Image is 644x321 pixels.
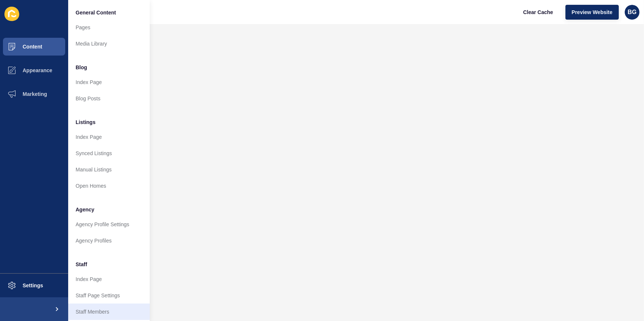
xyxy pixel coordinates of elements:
[517,5,560,20] button: Clear Cache
[76,206,94,213] span: Agency
[68,271,150,287] a: Index Page
[68,216,150,233] a: Agency Profile Settings
[572,9,613,16] span: Preview Website
[76,64,87,71] span: Blog
[76,261,87,268] span: Staff
[68,161,150,178] a: Manual Listings
[523,9,553,16] span: Clear Cache
[565,5,619,20] button: Preview Website
[68,178,150,194] a: Open Homes
[68,19,150,36] a: Pages
[68,90,150,107] a: Blog Posts
[628,9,637,16] span: BG
[76,9,116,16] span: General Content
[68,36,150,52] a: Media Library
[68,74,150,90] a: Index Page
[68,304,150,320] a: Staff Members
[68,233,150,249] a: Agency Profiles
[68,129,150,145] a: Index Page
[68,145,150,161] a: Synced Listings
[68,287,150,304] a: Staff Page Settings
[76,118,96,126] span: Listings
